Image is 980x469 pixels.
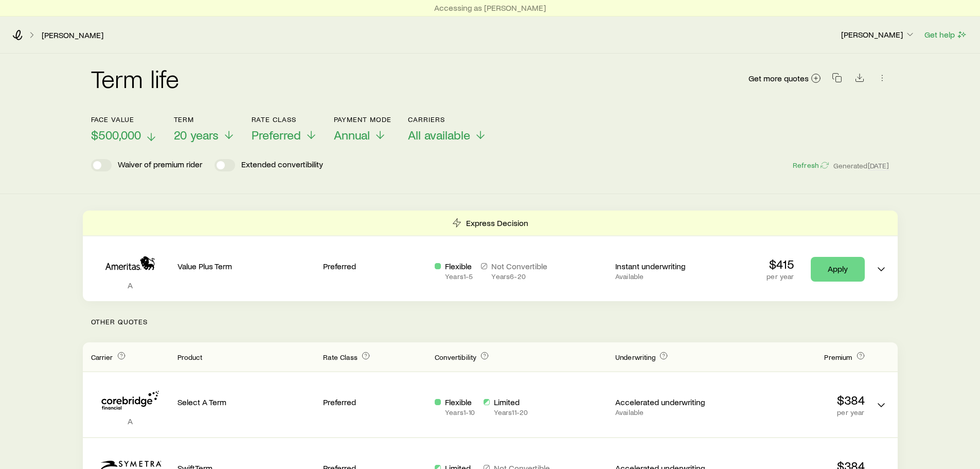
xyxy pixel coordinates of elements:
p: Flexible [445,397,475,407]
button: Rate ClassPreferred [252,115,317,143]
a: Apply [811,257,865,282]
button: Get help [924,29,968,41]
p: Not Convertible [491,261,547,271]
a: Get more quotes [748,73,822,84]
p: Years 1 - 10 [445,408,475,416]
span: Product [177,353,203,361]
p: $415 [767,257,794,271]
p: Other Quotes [83,301,898,342]
p: Years 11 - 20 [494,408,528,416]
div: Term quotes [83,211,898,301]
p: Extended convertibility [241,159,323,171]
p: Years 1 - 5 [445,272,473,281]
button: Face value$500,000 [91,115,157,143]
p: [PERSON_NAME] [841,29,915,40]
span: Annual [334,128,370,142]
span: Get more quotes [749,74,809,82]
p: Accelerated underwriting [615,397,719,407]
h2: Term life [91,66,180,91]
span: Convertibility [435,353,476,361]
p: Preferred [323,397,426,407]
p: Accessing as [PERSON_NAME] [434,3,546,13]
p: Payment Mode [334,115,392,124]
p: Term [174,115,235,124]
p: Value Plus Term [177,261,315,271]
span: [DATE] [868,161,889,170]
button: [PERSON_NAME] [841,29,916,41]
button: Refresh [792,161,829,170]
span: $500,000 [91,128,141,142]
p: Flexible [445,261,473,271]
button: Term20 years [174,115,235,143]
p: per year [767,272,794,281]
p: per year [727,408,865,416]
span: Premium [824,353,852,361]
p: Rate Class [252,115,317,124]
p: A [91,416,169,426]
p: Face value [91,115,157,124]
p: Preferred [323,261,426,271]
p: A [91,280,169,290]
span: Preferred [252,128,301,142]
button: Payment ModeAnnual [334,115,392,143]
a: Download CSV [852,75,867,84]
p: Instant underwriting [615,261,719,271]
p: Limited [494,397,528,407]
p: Waiver of premium rider [118,159,202,171]
p: Available [615,272,719,281]
span: Generated [833,161,889,170]
span: All available [408,128,470,142]
p: Select A Term [177,397,315,407]
p: Express Decision [466,218,528,228]
span: Carrier [91,353,113,361]
button: CarriersAll available [408,115,487,143]
a: [PERSON_NAME] [41,30,104,40]
p: Available [615,408,719,416]
p: $384 [727,393,865,407]
span: Underwriting [615,353,655,361]
p: Carriers [408,115,487,124]
span: Rate Class [323,353,358,361]
span: 20 years [174,128,219,142]
p: Years 6 - 20 [491,272,547,281]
